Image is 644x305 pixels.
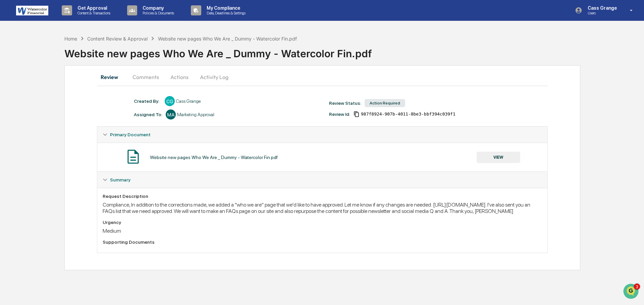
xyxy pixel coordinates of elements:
a: 🔎Data Lookup [4,147,45,159]
span: 987f8924-907b-4011-8be3-bbf394c039f1 [361,111,455,117]
img: 1746055101610-c473b297-6a78-478c-a979-82029cc54cd1 [7,51,19,63]
div: Request Description [103,194,542,199]
div: CG [165,96,175,106]
div: Cass Grange [176,98,201,104]
div: Website new pages Who We Are _ Dummy - Watercolor Fin.pdf [150,155,278,160]
button: VIEW [477,152,520,163]
div: Created By: ‎ ‎ [134,98,161,104]
button: Actions [164,69,195,85]
span: • [56,91,58,96]
img: 1746055101610-c473b297-6a78-478c-a979-82029cc54cd1 [13,91,19,97]
span: [PERSON_NAME] [21,91,54,96]
img: 1746055101610-c473b297-6a78-478c-a979-82029cc54cd1 [13,109,19,115]
img: Jack Rasmussen [7,103,17,113]
div: secondary tabs example [97,69,548,85]
span: Data Lookup [13,150,42,156]
button: Activity Log [195,69,234,85]
img: logo [16,6,48,15]
div: Website new pages Who We Are _ Dummy - Watercolor Fin.pdf [158,36,297,42]
p: How can we help? [7,14,122,25]
img: Jack Rasmussen [7,85,17,95]
p: Cass Grange [582,5,620,11]
div: Summary [97,188,547,253]
a: Powered byPylon [47,166,81,171]
img: 8933085812038_c878075ebb4cc5468115_72.jpg [14,51,26,63]
div: 🔎 [7,150,12,156]
div: Past conversations [7,74,45,80]
p: Data, Deadlines & Settings [201,11,249,15]
div: Assigned To: [134,112,162,117]
span: Primary Document [110,132,151,137]
div: Home [64,36,77,42]
button: Comments [127,69,164,85]
div: Review Id: [329,111,350,117]
span: Attestations [55,137,83,144]
span: Preclearance [13,137,43,144]
p: Policies & Documents [137,11,177,15]
p: My Compliance [201,5,249,11]
span: Summary [110,177,130,182]
p: Get Approval [72,5,114,11]
span: [DATE] [59,109,73,115]
span: Pylon [67,166,81,171]
div: Marketing Approval [177,112,214,117]
div: Medium [103,228,542,234]
div: 🗄️ [49,138,54,143]
span: • [56,109,58,115]
p: Company [137,5,177,11]
div: MA [166,109,176,120]
div: Review Status: [329,100,361,106]
div: Content Review & Approval [87,36,148,42]
a: 🗄️Attestations [46,134,86,146]
div: Website new pages Who We Are _ Dummy - Watercolor Fin.pdf [64,42,644,60]
span: [PERSON_NAME] [21,109,54,115]
div: Supporting Documents [103,239,542,245]
div: Compliance, In addition to the corrections made, we added a "who we are" page that we'd like to h... [103,202,542,214]
button: Start new chat [114,53,122,61]
iframe: Open customer support [623,283,641,301]
div: We're available if you need us! [30,58,92,63]
div: Urgency [103,220,542,225]
span: [DATE] [59,91,73,96]
div: Summary [97,172,547,188]
a: 🖐️Preclearance [4,134,46,146]
button: See all [104,73,122,81]
div: 🖐️ [7,138,12,143]
div: Primary Document [97,127,547,143]
p: Content & Transactions [72,11,114,15]
div: Action Required [365,99,405,107]
span: Copy Id [354,111,360,117]
div: Primary Document [97,143,547,171]
img: Document Icon [125,148,142,165]
p: Users [582,11,620,15]
div: Start new chat [30,51,110,58]
button: Review [97,69,127,85]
